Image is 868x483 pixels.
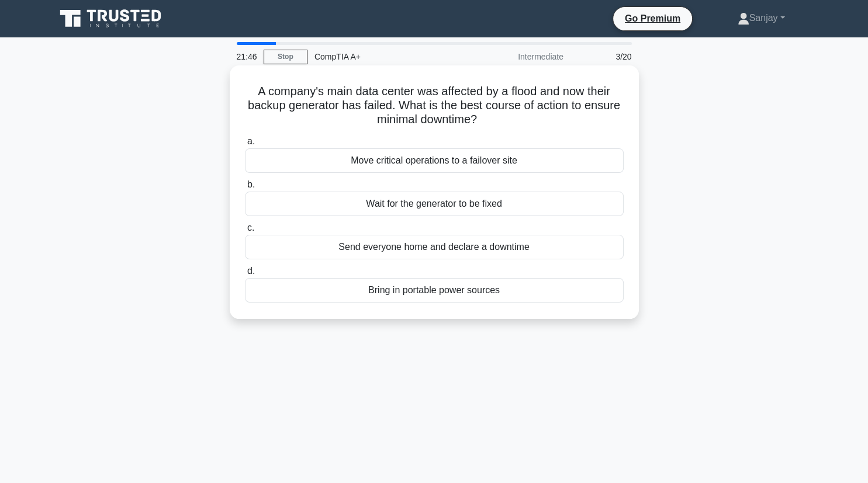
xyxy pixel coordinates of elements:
[245,278,624,303] div: Bring in portable power sources
[710,6,813,30] a: Sanjay
[247,266,255,276] span: d.
[247,136,255,146] span: a.
[247,179,255,189] span: b.
[245,148,624,173] div: Move critical operations to a failover site
[570,45,639,68] div: 3/20
[244,84,625,127] h5: A company's main data center was affected by a flood and now their backup generator has failed. W...
[230,45,264,68] div: 21:46
[245,192,624,216] div: Wait for the generator to be fixed
[618,11,687,26] a: Go Premium
[247,223,254,232] span: c.
[468,45,570,68] div: Intermediate
[264,50,307,64] a: Stop
[245,235,624,259] div: Send everyone home and declare a downtime
[307,45,468,68] div: CompTIA A+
